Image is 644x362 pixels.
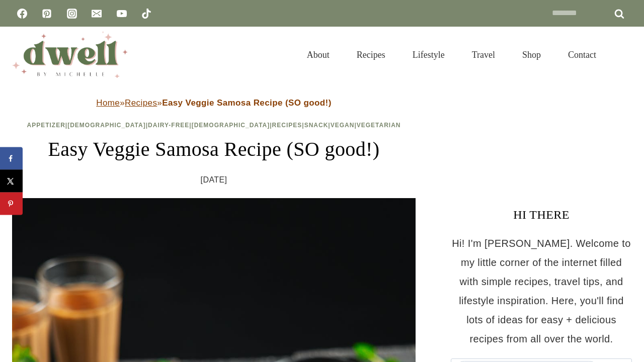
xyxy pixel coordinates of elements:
[399,37,458,72] a: Lifestyle
[96,98,120,108] a: Home
[27,122,65,129] a: Appetizer
[201,172,227,188] time: [DATE]
[87,4,107,24] a: Email
[12,134,416,164] h1: Easy Veggie Samosa Recipe (SO good!)
[12,4,32,24] a: Facebook
[343,37,399,72] a: Recipes
[304,122,329,129] a: Snack
[192,122,270,129] a: [DEMOGRAPHIC_DATA]
[162,98,332,108] strong: Easy Veggie Samosa Recipe (SO good!)
[331,122,355,129] a: Vegan
[62,4,82,24] a: Instagram
[554,37,610,72] a: Contact
[451,234,632,348] p: Hi! I'm [PERSON_NAME]. Welcome to my little corner of the internet filled with simple recipes, tr...
[293,37,610,72] nav: Primary Navigation
[37,4,57,24] a: Pinterest
[67,122,146,129] a: [DEMOGRAPHIC_DATA]
[509,37,554,72] a: Shop
[293,37,343,72] a: About
[615,46,632,63] button: View Search Form
[451,206,632,224] h3: HI THERE
[272,122,302,129] a: Recipes
[458,37,509,72] a: Travel
[357,122,401,129] a: Vegetarian
[125,98,157,108] a: Recipes
[136,4,156,24] a: TikTok
[27,122,400,129] span: | | | | | | |
[112,4,132,24] a: YouTube
[96,98,331,108] span: » »
[148,122,189,129] a: Dairy-Free
[12,32,128,78] img: DWELL by michelle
